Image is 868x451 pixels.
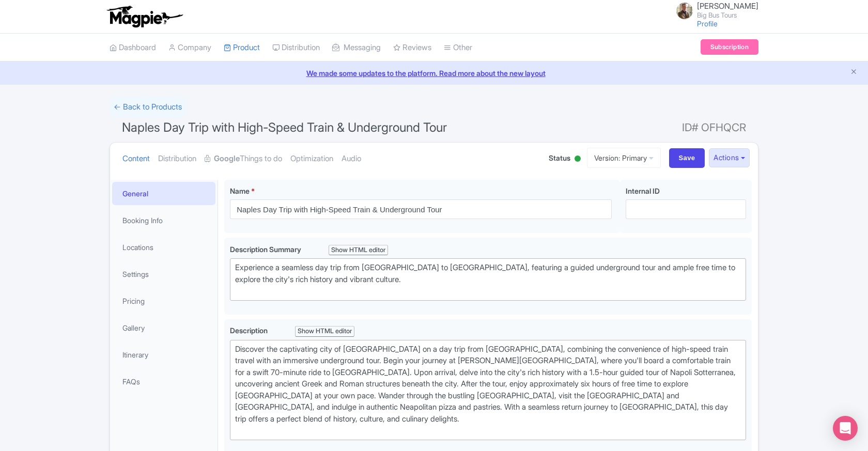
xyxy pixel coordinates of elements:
[112,370,215,393] a: FAQs
[833,416,858,441] div: Open Intercom Messenger
[230,186,250,195] span: Name
[122,143,150,175] a: Content
[342,143,361,175] a: Audio
[112,209,215,232] a: Booking Info
[122,120,447,135] span: Naples Day Trip with High-Speed Train & Underground Tour
[272,34,320,62] a: Distribution
[230,245,303,254] span: Description Summary
[214,153,240,165] strong: Google
[290,143,333,175] a: Optimization
[697,1,758,11] span: [PERSON_NAME]
[205,143,282,175] a: GoogleThings to do
[110,97,186,117] a: ← Back to Products
[709,148,750,167] button: Actions
[697,19,718,28] a: Profile
[112,316,215,339] a: Gallery
[587,148,661,168] a: Version: Primary
[110,34,156,62] a: Dashboard
[332,34,381,62] a: Messaging
[682,117,746,138] span: ID# OFHQCR
[112,182,215,205] a: General
[112,236,215,259] a: Locations
[158,143,196,175] a: Distribution
[112,343,215,366] a: Itinerary
[112,262,215,286] a: Settings
[235,344,741,437] div: Discover the captivating city of [GEOGRAPHIC_DATA] on a day trip from [GEOGRAPHIC_DATA], combinin...
[697,12,758,19] small: Big Bus Tours
[6,68,862,79] a: We made some updates to the platform. Read more about the new layout
[104,5,184,28] img: logo-ab69f6fb50320c5b225c76a69d11143b.png
[393,34,431,62] a: Reviews
[444,34,472,62] a: Other
[669,148,705,168] input: Save
[670,2,758,19] a: [PERSON_NAME] Big Bus Tours
[549,152,570,163] span: Status
[626,186,660,195] span: Internal ID
[235,262,741,297] div: Experience a seamless day trip from [GEOGRAPHIC_DATA] to [GEOGRAPHIC_DATA], featuring a guided un...
[112,289,215,313] a: Pricing
[676,3,693,19] img: ft7zigi60redcfov4fja.jpg
[224,34,260,62] a: Product
[168,34,211,62] a: Company
[701,39,758,55] a: Subscription
[572,151,583,167] div: Active
[850,67,858,79] button: Close announcement
[295,326,354,337] div: Show HTML editor
[329,245,388,256] div: Show HTML editor
[230,326,269,335] span: Description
